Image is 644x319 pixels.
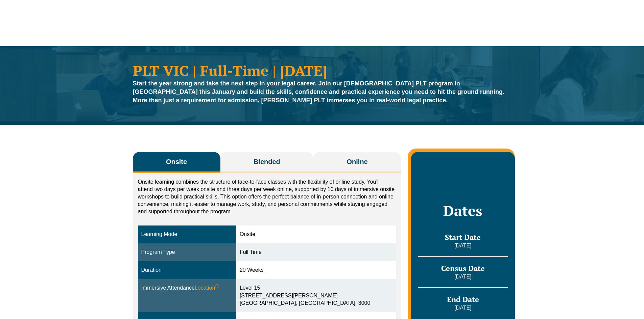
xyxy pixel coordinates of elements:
span: Start Date [445,232,481,242]
div: Onsite [240,231,392,238]
div: 20 Weeks [240,266,392,274]
span: Online [347,157,368,166]
p: [DATE] [418,304,508,312]
span: Onsite [166,157,187,166]
div: Immersive Attendance [141,284,233,292]
p: [DATE] [418,273,508,281]
h2: Dates [418,202,508,219]
strong: Start the year strong and take the next step in your legal career. Join our [DEMOGRAPHIC_DATA] PL... [133,80,505,104]
p: [DATE] [418,242,508,249]
div: Program Type [141,248,233,256]
span: Census Date [441,263,485,273]
span: Blended [254,157,280,166]
span: End Date [447,294,479,304]
div: Level 15 [STREET_ADDRESS][PERSON_NAME] [GEOGRAPHIC_DATA], [GEOGRAPHIC_DATA], 3000 [240,284,392,308]
div: Learning Mode [141,231,233,238]
div: Duration [141,266,233,274]
sup: ⓘ [215,284,219,289]
h1: PLT VIC | Full-Time | [DATE] [133,63,511,78]
p: Onsite learning combines the structure of face-to-face classes with the flexibility of online stu... [138,178,396,215]
span: Location [195,284,219,292]
div: Full Time [240,248,392,256]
